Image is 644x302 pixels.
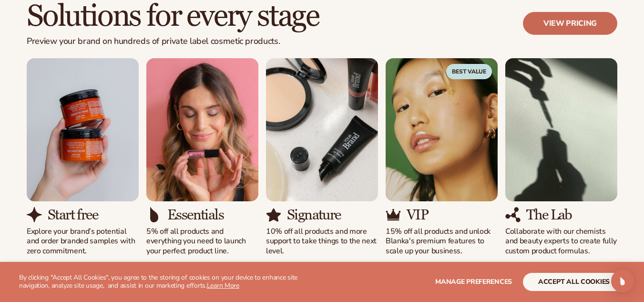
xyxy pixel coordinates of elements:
img: Shopify Image 7 [27,58,139,201]
p: By clicking "Accept All Cookies", you agree to the storing of cookies on your device to enhance s... [19,274,318,290]
img: Shopify Image 15 [505,58,617,201]
div: 5 / 5 [505,58,617,256]
span: Manage preferences [435,277,512,286]
a: View pricing [523,12,617,35]
img: Shopify Image 16 [505,207,521,222]
p: Explore your brand’s potential and order branded samples with zero commitment. [27,227,139,256]
h3: VIP [407,207,428,223]
p: 10% off all products and more support to take things to the next level. [266,227,378,256]
h3: Start free [48,207,98,223]
button: accept all cookies [523,273,625,291]
div: Open Intercom Messenger [611,270,634,292]
span: Best Value [446,64,492,79]
p: Collaborate with our chemists and beauty experts to create fully custom product formulas. [505,227,617,256]
img: Shopify Image 11 [266,58,378,201]
p: 5% off all products and everything you need to launch your perfect product line. [146,227,258,256]
div: 2 / 5 [146,58,258,256]
img: Shopify Image 9 [146,58,258,201]
h3: The Lab [526,207,572,223]
img: Shopify Image 12 [266,207,281,222]
div: 1 / 5 [27,58,139,256]
button: Manage preferences [435,273,512,291]
div: 4 / 5 [386,58,498,256]
img: Shopify Image 10 [146,207,162,222]
h3: Signature [287,207,341,223]
a: Learn More [207,281,239,290]
p: 15% off all products and unlock Blanka's premium features to scale up your business. [386,227,498,256]
img: Shopify Image 8 [27,207,42,222]
h2: Solutions for every stage [27,0,319,32]
p: Preview your brand on hundreds of private label cosmetic products. [27,36,319,47]
img: Shopify Image 13 [386,58,498,201]
div: 3 / 5 [266,58,378,256]
img: Shopify Image 14 [386,207,401,222]
h3: Essentials [167,207,224,223]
